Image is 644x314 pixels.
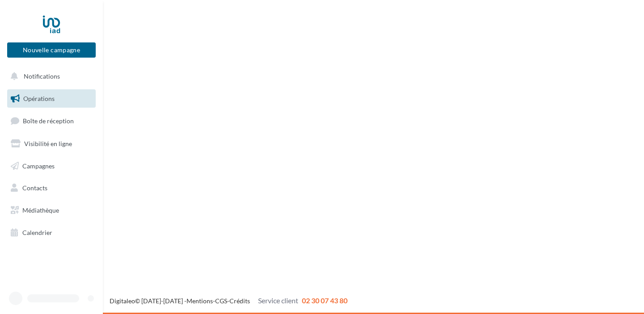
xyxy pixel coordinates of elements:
a: Opérations [5,89,97,108]
span: Notifications [24,72,60,80]
a: Digitaleo [110,297,135,305]
a: Calendrier [5,223,97,242]
a: Campagnes [5,157,97,176]
span: Médiathèque [22,206,59,214]
span: 02 30 07 43 80 [302,296,347,305]
a: Contacts [5,179,97,197]
span: Service client [258,296,298,305]
span: Campagnes [22,162,55,169]
a: CGS [215,297,227,305]
span: Visibilité en ligne [24,140,72,147]
a: Crédits [229,297,250,305]
span: Contacts [22,184,47,192]
a: Mentions [186,297,213,305]
span: Opérations [23,95,55,102]
a: Boîte de réception [5,111,97,130]
span: Calendrier [22,229,52,236]
span: © [DATE]-[DATE] - - - [110,297,347,305]
span: Boîte de réception [23,117,74,125]
a: Médiathèque [5,201,97,220]
a: Visibilité en ligne [5,134,97,153]
button: Nouvelle campagne [7,42,96,58]
button: Notifications [5,67,94,86]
